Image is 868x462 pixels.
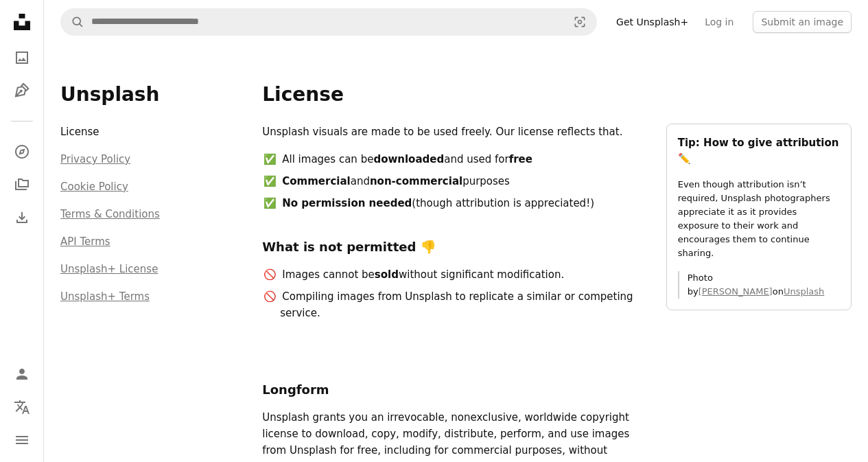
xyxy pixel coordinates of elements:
a: Home — Unsplash [8,8,36,38]
h4: What is not permitted 👎 [262,239,650,255]
a: Privacy Policy [60,153,130,165]
button: Language [8,393,36,421]
p: Photo by on [688,271,840,299]
h5: Tip: How to give attribution ✏️ [678,135,840,167]
a: Get Unsplash+ [608,11,696,33]
li: All images can be and used for [280,151,650,168]
a: Unsplash+ Terms [60,290,150,303]
li: (though attribution is appreciated!) [280,195,650,211]
a: [PERSON_NAME] [699,286,773,297]
form: Find visuals sitewide [60,8,597,36]
strong: sold [375,268,399,281]
strong: non-commercial [370,175,462,187]
strong: Commercial [282,175,350,187]
a: Cookie Policy [60,181,128,193]
button: Visual search [563,9,596,35]
a: Illustrations [8,77,36,104]
h1: License [262,82,852,107]
p: Unsplash visuals are made to be used freely. Our license reflects that. [262,124,650,140]
a: Unsplash+ License [60,263,158,275]
a: Photos [8,44,36,71]
a: Download History [8,204,36,231]
a: Collections [8,171,36,198]
strong: No permission needed [282,197,412,209]
button: Menu [8,426,36,454]
a: Explore [8,138,36,165]
li: Compiling images from Unsplash to replicate a similar or competing service. [280,288,650,321]
p: Even though attribution isn’t required, Unsplash photographers appreciate it as it provides expos... [678,178,840,260]
button: Submit an image [753,11,852,33]
h3: Unsplash [60,82,246,107]
a: Unsplash [784,286,824,297]
a: Log in / Sign up [8,360,36,388]
strong: downloaded [373,153,444,165]
strong: free [509,153,532,165]
li: and purposes [280,173,650,189]
a: Log in [696,11,742,33]
a: API Terms [60,235,110,248]
li: Images cannot be without significant modification. [280,266,650,283]
button: Search Unsplash [61,9,84,35]
a: Terms & Conditions [60,208,160,220]
h4: Longform [262,382,650,398]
